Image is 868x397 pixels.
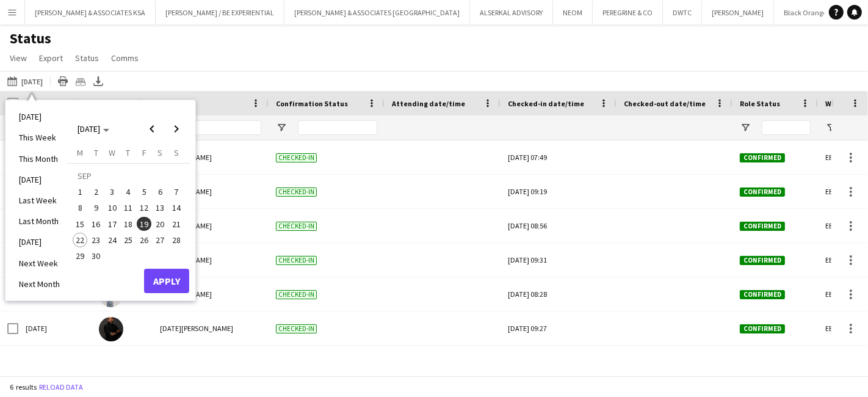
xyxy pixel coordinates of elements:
span: 11 [121,201,136,216]
span: 17 [105,217,120,231]
span: W [109,147,115,158]
span: 8 [73,201,87,216]
div: [DATE] 09:27 [508,311,609,345]
button: [PERSON_NAME] & ASSOCIATES KSA [25,1,156,24]
span: Export [39,53,63,64]
li: This Month [12,148,67,169]
li: Next Week [12,253,67,274]
button: 16-09-2025 [88,216,104,231]
button: [PERSON_NAME] & ASSOCIATES [GEOGRAPHIC_DATA] [284,1,470,24]
a: Export [34,50,68,66]
button: 27-09-2025 [152,232,168,248]
input: Name Filter Input [182,120,261,135]
button: 17-09-2025 [104,216,120,231]
li: [DATE] [12,169,67,190]
button: 25-09-2025 [120,232,136,248]
button: 26-09-2025 [136,232,152,248]
span: Confirmed [740,153,785,162]
button: [PERSON_NAME] [702,1,774,24]
button: 06-09-2025 [152,184,168,200]
app-action-btn: Export XLSX [91,74,106,89]
span: Checked-in [276,290,317,299]
span: Confirmed [740,256,785,265]
span: 24 [105,233,120,247]
div: [DATE] 07:49 [508,140,609,174]
li: [DATE] [12,106,67,127]
span: 27 [153,233,168,247]
span: 26 [137,233,151,247]
span: 20 [153,217,168,231]
span: Confirmed [740,222,785,231]
span: T [94,147,98,158]
span: 23 [89,233,104,247]
button: 13-09-2025 [152,200,168,216]
button: Choose month and year [73,118,114,140]
span: 12 [137,201,151,216]
div: [DATE] 09:19 [508,175,609,208]
span: View [10,53,27,64]
button: Reload data [37,381,85,394]
span: 19 [137,217,151,231]
span: Checked-in [276,188,317,197]
button: 28-09-2025 [168,232,184,248]
span: [DATE][PERSON_NAME] [160,324,233,333]
span: 18 [121,217,136,231]
span: 13 [153,201,168,216]
span: Checked-in date/time [508,99,584,108]
span: F [142,147,146,158]
button: Open Filter Menu [740,122,751,133]
span: Confirmation Status [276,99,348,108]
a: View [5,50,32,66]
span: Comms [111,53,139,64]
button: 02-09-2025 [88,184,104,200]
span: S [174,147,179,158]
span: [DATE] [78,123,100,134]
button: Open Filter Menu [825,122,836,133]
button: Open Filter Menu [276,122,287,133]
button: 09-09-2025 [88,200,104,216]
span: Checked-in [276,256,317,265]
span: T [126,147,130,158]
button: ALSERKAL ADVISORY [470,1,553,24]
button: [DATE] [5,74,45,89]
app-action-btn: Crew files as ZIP [73,74,88,89]
span: Confirmed [740,290,785,299]
button: 22-09-2025 [72,232,88,248]
button: [PERSON_NAME] / BE EXPERIENTIAL [156,1,284,24]
span: 14 [169,201,184,216]
button: 10-09-2025 [104,200,120,216]
button: Black Orange [774,1,837,24]
button: 19-09-2025 [136,216,152,231]
button: 29-09-2025 [72,248,88,264]
span: M [77,147,83,158]
button: 24-09-2025 [104,232,120,248]
button: PEREGRINE & CO [593,1,663,24]
span: Photo [99,99,120,108]
span: 21 [169,217,184,231]
span: Checked-in [276,153,317,162]
span: 9 [89,201,104,216]
button: 15-09-2025 [72,216,88,231]
a: Status [70,50,104,66]
span: 25 [121,233,136,247]
img: Noel Thompson [99,317,123,341]
span: S [158,147,163,158]
span: 2 [89,184,104,199]
button: NEOM [553,1,593,24]
button: 20-09-2025 [152,216,168,231]
div: [DATE] [18,311,92,345]
button: 18-09-2025 [120,216,136,231]
span: Attending date/time [392,99,465,108]
li: Last Month [12,211,67,231]
span: 15 [73,217,87,231]
button: 21-09-2025 [168,216,184,231]
input: Role Status Filter Input [762,120,811,135]
span: Role Status [740,99,780,108]
button: 05-09-2025 [136,184,152,200]
li: Next Month [12,274,67,294]
span: Checked-in [276,222,317,231]
td: SEP [72,168,184,184]
span: Name [160,99,179,108]
button: 30-09-2025 [88,248,104,264]
span: 10 [105,201,120,216]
